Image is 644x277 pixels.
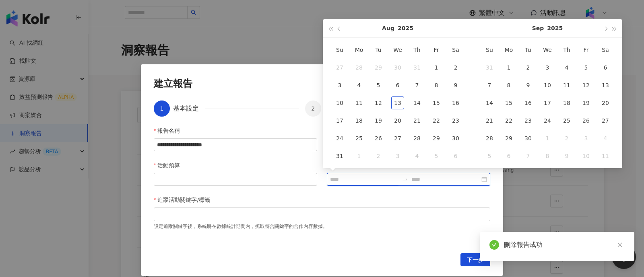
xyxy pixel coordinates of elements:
td: 2025-09-25 [557,112,576,129]
td: 2025-08-27 [388,129,407,147]
td: 2025-08-15 [427,94,446,112]
div: 6 [449,150,462,162]
td: 2025-08-03 [330,76,349,94]
div: 10 [580,150,592,162]
th: Tu [518,41,538,59]
td: 2025-09-20 [596,94,615,112]
div: 2 [372,150,385,162]
div: 27 [391,132,404,145]
td: 2025-09-18 [557,94,576,112]
th: Su [330,41,349,59]
td: 2025-08-24 [330,129,349,147]
td: 2025-08-31 [330,147,349,165]
div: 1 [541,132,554,145]
button: 下一步 [460,253,490,266]
div: 29 [430,132,443,145]
div: 25 [560,114,573,127]
td: 2025-08-10 [330,94,349,112]
td: 2025-09-09 [518,76,538,94]
div: 23 [449,114,462,127]
td: 2025-09-02 [518,59,538,76]
td: 2025-10-04 [596,129,615,147]
div: 24 [541,114,554,127]
td: 2025-07-31 [407,59,427,76]
div: 3 [541,61,554,74]
div: 11 [560,79,573,92]
td: 2025-09-07 [480,76,499,94]
div: 2 [522,61,535,74]
th: Mo [499,41,518,59]
td: 2025-08-31 [480,59,499,76]
td: 2025-08-02 [446,59,465,76]
span: 1 [160,105,164,112]
td: 2025-08-30 [446,129,465,147]
td: 2025-08-07 [407,76,427,94]
td: 2025-09-28 [480,129,499,147]
td: 2025-08-19 [369,112,388,129]
td: 2025-09-29 [499,129,518,147]
td: 2025-08-21 [407,112,427,129]
div: 4 [411,150,423,162]
td: 2025-07-27 [330,59,349,76]
div: 22 [430,114,443,127]
td: 2025-09-08 [499,76,518,94]
label: 活動預算 [154,161,186,170]
th: Tu [369,41,388,59]
div: 5 [372,79,385,92]
div: 5 [483,150,496,162]
span: 下一步 [467,254,484,267]
div: 27 [333,61,346,74]
span: 2 [311,105,315,112]
div: 16 [522,96,535,109]
td: 2025-10-08 [538,147,557,165]
div: 21 [483,114,496,127]
div: 刪除報告成功 [504,240,625,250]
button: Sep [532,19,544,37]
td: 2025-09-11 [557,76,576,94]
div: 17 [333,114,346,127]
td: 2025-09-21 [480,112,499,129]
div: 7 [483,79,496,92]
div: 11 [353,96,365,109]
div: 4 [560,61,573,74]
td: 2025-10-05 [480,147,499,165]
div: 13 [599,79,612,92]
td: 2025-09-27 [596,112,615,129]
td: 2025-09-03 [388,147,407,165]
th: Mo [349,41,369,59]
td: 2025-08-01 [427,59,446,76]
td: 2025-10-02 [557,129,576,147]
span: swap-right [402,176,408,183]
div: 3 [333,79,346,92]
td: 2025-09-05 [427,147,446,165]
td: 2025-09-19 [576,94,596,112]
input: 活動預算 [154,173,317,185]
td: 2025-10-06 [499,147,518,165]
span: close [617,242,623,248]
div: 3 [580,132,592,145]
div: 4 [599,132,612,145]
div: 31 [483,61,496,74]
label: 追蹤活動關鍵字/標籤 [154,195,216,204]
div: 9 [560,150,573,162]
th: We [388,41,407,59]
label: 報告名稱 [154,126,186,135]
div: 26 [372,132,385,145]
div: 8 [502,79,515,92]
th: Su [480,41,499,59]
div: 14 [411,96,423,109]
td: 2025-08-18 [349,112,369,129]
td: 2025-09-01 [499,59,518,76]
td: 2025-08-25 [349,129,369,147]
div: 1 [430,61,443,74]
th: Th [557,41,576,59]
div: 9 [449,79,462,92]
div: 17 [541,96,554,109]
td: 2025-10-03 [576,129,596,147]
td: 2025-09-04 [557,59,576,76]
div: 建立報告 [154,77,490,91]
td: 2025-08-04 [349,76,369,94]
td: 2025-09-02 [369,147,388,165]
td: 2025-10-10 [576,147,596,165]
th: Sa [596,41,615,59]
